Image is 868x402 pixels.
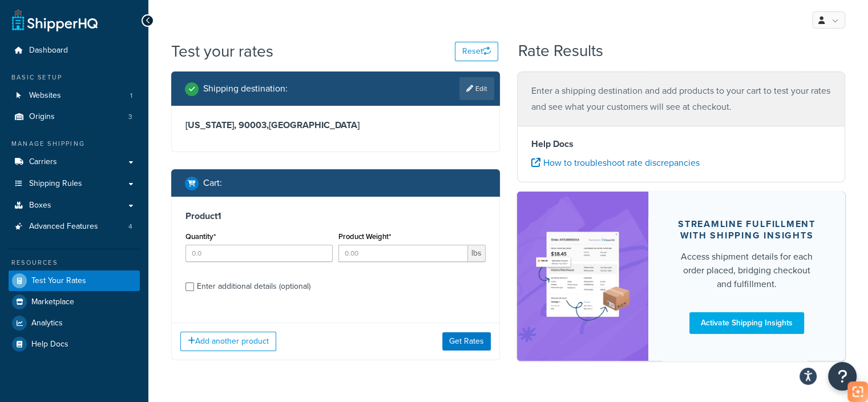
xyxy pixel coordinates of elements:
span: 1 [130,91,132,101]
span: Shipping Rules [29,179,82,189]
img: feature-image-si-e24932ea9b9fcd0ff835db86be1ff8d589347e8876e1638d903ea230a36726be.png [534,209,631,344]
span: Marketplace [31,297,74,307]
li: Websites [9,85,140,106]
a: Activate Shipping Insights [689,312,804,334]
label: Product Weight* [338,232,391,241]
h2: Shipping destination : [203,83,288,94]
span: Analytics [31,319,63,328]
h2: Rate Results [518,42,603,60]
a: Shipping Rules [9,173,140,194]
div: Resources [9,258,140,268]
a: Origins3 [9,106,140,128]
h4: Help Docs [531,137,831,151]
button: Reset [455,42,498,61]
a: Analytics [9,313,140,333]
div: Streamline Fulfillment with Shipping Insights [676,218,818,241]
li: Advanced Features [9,216,140,237]
p: Enter a shipping destination and add products to your cart to test your rates and see what your c... [531,83,831,115]
h3: Product 1 [185,210,486,222]
a: Dashboard [9,40,140,61]
a: Boxes [9,195,140,216]
input: 0.00 [338,245,468,262]
div: Access shipment details for each order placed, bridging checkout and fulfillment. [676,250,818,291]
button: Add another product [180,332,276,351]
input: Enter additional details (optional) [185,282,194,291]
div: Enter additional details (optional) [197,278,310,294]
h2: Cart : [203,178,222,188]
span: Dashboard [29,46,68,55]
button: Open Resource Center [828,362,857,391]
span: Origins [29,112,55,122]
a: Edit [459,77,494,100]
a: Websites1 [9,85,140,106]
div: Manage Shipping [9,139,140,149]
a: Marketplace [9,292,140,312]
span: 3 [128,112,132,122]
input: 0.0 [185,245,333,262]
span: Advanced Features [29,222,98,232]
a: How to troubleshoot rate discrepancies [531,156,700,169]
span: lbs [468,245,486,262]
a: Help Docs [9,334,140,355]
span: Test Your Rates [31,276,86,286]
span: Carriers [29,157,57,167]
span: 4 [128,222,132,232]
a: Carriers [9,152,140,173]
span: Help Docs [31,340,68,349]
h3: [US_STATE], 90003 , [GEOGRAPHIC_DATA] [185,120,486,131]
h1: Test your rates [171,40,273,62]
label: Quantity* [185,232,216,241]
a: Test Your Rates [9,270,140,291]
button: Get Rates [442,332,491,351]
span: Websites [29,91,61,101]
span: Boxes [29,201,51,210]
a: Advanced Features4 [9,216,140,237]
li: Origins [9,106,140,128]
div: Basic Setup [9,73,140,82]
